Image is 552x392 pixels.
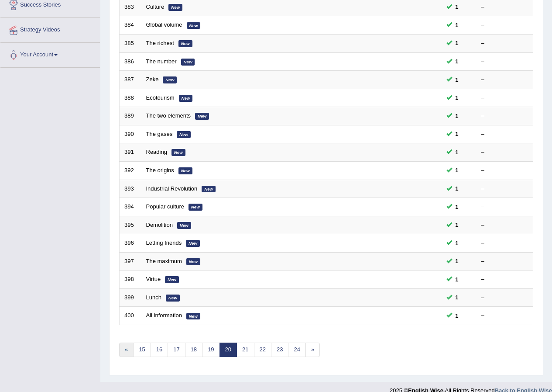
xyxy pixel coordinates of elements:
[452,129,462,139] span: You can still take this question
[146,167,174,173] a: The origins
[481,3,528,11] div: –
[288,343,305,357] a: 24
[120,198,141,216] td: 394
[186,258,200,265] em: New
[163,76,177,83] em: New
[452,311,462,320] span: You can still take this question
[481,112,528,120] div: –
[452,93,462,102] span: You can still take this question
[166,295,180,302] em: New
[186,313,200,320] em: New
[168,4,182,11] em: New
[177,131,191,138] em: New
[177,222,191,229] em: New
[202,186,216,193] em: New
[452,75,462,84] span: You can still take this question
[120,71,141,89] td: 387
[120,16,141,35] td: 384
[481,167,528,175] div: –
[452,239,462,248] span: You can still take this question
[119,343,134,357] a: «
[146,276,161,282] a: Virtue
[452,275,462,284] span: You can still take this question
[186,240,200,247] em: New
[0,18,100,40] a: Strategy Videos
[146,112,191,119] a: The two elements
[168,343,185,357] a: 17
[120,180,141,198] td: 393
[481,148,528,156] div: –
[146,239,182,246] a: Letting friends
[195,113,209,120] em: New
[120,35,141,53] td: 385
[481,39,528,48] div: –
[481,76,528,84] div: –
[151,343,168,357] a: 16
[452,111,462,121] span: You can still take this question
[481,21,528,29] div: –
[481,185,528,193] div: –
[120,307,141,325] td: 400
[146,58,177,65] a: The number
[146,40,174,46] a: The richest
[452,220,462,229] span: You can still take this question
[146,258,182,264] a: The maximum
[120,161,141,180] td: 392
[146,94,175,101] a: Ecotourism
[305,343,320,357] a: »
[146,149,167,155] a: Reading
[452,148,462,157] span: You can still take this question
[452,202,462,212] span: You can still take this question
[481,312,528,320] div: –
[481,130,528,139] div: –
[178,167,192,174] em: New
[146,3,165,10] a: Culture
[146,185,198,192] a: Industrial Revolution
[452,57,462,66] span: You can still take this question
[120,234,141,253] td: 396
[452,38,462,48] span: You can still take this question
[120,271,141,289] td: 398
[120,89,141,107] td: 388
[481,239,528,247] div: –
[481,221,528,229] div: –
[452,257,462,266] span: You can still take this question
[146,76,159,83] a: Zeke
[481,294,528,302] div: –
[120,216,141,234] td: 395
[202,343,219,357] a: 19
[120,288,141,307] td: 399
[452,166,462,175] span: You can still take this question
[237,343,254,357] a: 21
[165,276,179,283] em: New
[452,2,462,11] span: You can still take this question
[133,343,151,357] a: 15
[481,203,528,211] div: –
[452,21,462,30] span: You can still take this question
[481,58,528,66] div: –
[120,143,141,162] td: 391
[146,203,184,210] a: Popular culture
[181,59,195,66] em: New
[0,43,100,65] a: Your Account
[146,21,182,28] a: Global volume
[120,107,141,125] td: 389
[481,275,528,284] div: –
[254,343,271,357] a: 22
[146,222,173,228] a: Demolition
[452,293,462,302] span: You can still take this question
[171,149,185,156] em: New
[120,252,141,271] td: 397
[179,95,193,102] em: New
[481,257,528,266] div: –
[120,52,141,71] td: 386
[120,125,141,143] td: 390
[271,343,288,357] a: 23
[178,40,192,47] em: New
[185,343,202,357] a: 18
[146,131,173,137] a: The gases
[146,294,161,301] a: Lunch
[187,22,201,29] em: New
[189,204,202,211] em: New
[219,343,237,357] a: 20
